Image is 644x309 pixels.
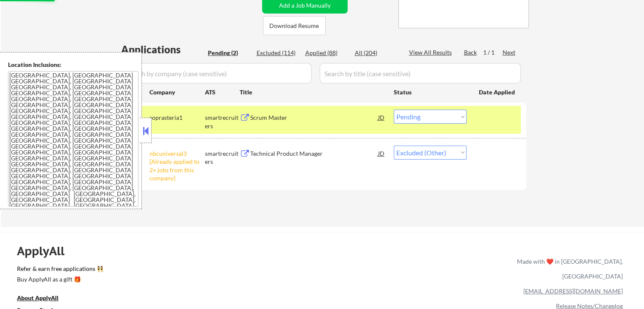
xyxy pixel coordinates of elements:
[523,287,623,295] a: [EMAIL_ADDRESS][DOMAIN_NAME]
[514,254,623,284] div: Made with ❤️ in [GEOGRAPHIC_DATA], [GEOGRAPHIC_DATA]
[355,49,397,57] div: All (204)
[409,48,454,57] div: View All Results
[205,113,240,130] div: smartrecruiters
[149,149,205,182] div: nbcuniversal3 [Already applied to 2+ jobs from this company]
[263,16,326,35] button: Download Resume
[17,276,102,282] div: Buy ApplyAll as a gift 🎁
[17,244,74,258] div: ApplyAll
[8,61,138,69] div: Location Inclusions:
[250,113,378,122] div: Scrum Master
[479,88,516,97] div: Date Applied
[121,44,205,55] div: Applications
[205,149,240,166] div: smartrecruiters
[305,49,348,57] div: Applied (88)
[483,48,503,57] div: 1 / 1
[17,266,340,275] a: Refer & earn free applications 👯‍♀️
[149,88,205,97] div: Company
[257,49,299,57] div: Excluded (114)
[149,113,205,122] div: soprasteria1
[377,110,386,125] div: JD
[464,48,478,57] div: Back
[17,275,102,285] a: Buy ApplyAll as a gift 🎁
[394,84,467,99] div: Status
[377,146,386,161] div: JD
[208,49,250,57] div: Pending (2)
[320,63,521,83] input: Search by title (case sensitive)
[17,294,58,301] u: About ApplyAll
[240,88,386,97] div: Title
[17,293,70,304] a: About ApplyAll
[121,63,312,83] input: Search by company (case sensitive)
[250,149,378,158] div: Technical Product Manager
[205,88,240,97] div: ATS
[503,48,516,57] div: Next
